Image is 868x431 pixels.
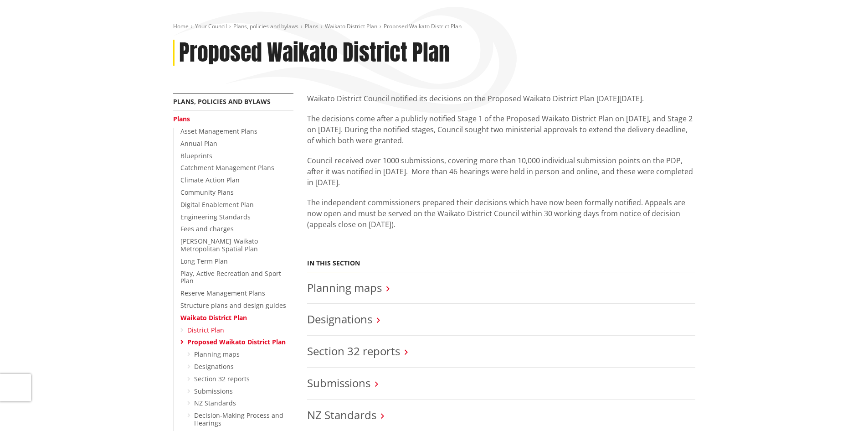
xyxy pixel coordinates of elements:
[173,23,695,31] nav: breadcrumb
[194,411,283,427] a: Decision-Making Process and Hearings
[180,257,228,265] a: Long Term Plan
[180,237,258,253] a: [PERSON_NAME]-Waikato Metropolitan Spatial Plan
[307,155,695,188] p: Council received over 1000 submissions, covering more than 10,000 individual submission points on...
[180,163,274,172] a: Catchment Management Plans
[180,313,247,322] a: Waikato District Plan
[307,113,695,146] p: The decisions come after a publicly notified Stage 1 of the Proposed Waikato District Plan on [DA...
[307,343,400,358] a: Section 32 reports
[173,97,271,106] a: Plans, policies and bylaws
[325,22,377,30] a: Waikato District Plan
[194,387,233,395] a: Submissions
[307,93,695,104] p: Waikato District Council notified its decisions on the Proposed Waikato District Plan [DATE][DATE].
[305,22,318,30] a: Plans
[173,114,190,123] a: Plans
[180,176,240,184] a: Climate Action Plan
[173,22,189,30] a: Home
[194,374,250,383] a: Section 32 reports
[384,22,462,30] span: Proposed Waikato District Plan
[195,22,227,30] a: Your Council
[194,350,240,358] a: Planning maps
[180,127,257,135] a: Asset Management Plans
[307,280,382,295] a: Planning maps
[180,200,254,209] a: Digital Enablement Plan
[233,22,298,30] a: Plans, policies and bylaws
[307,260,360,267] h5: In this section
[187,338,286,346] a: Proposed Waikato District Plan
[307,197,695,230] p: The independent commissioners prepared their decisions which have now been formally notified. App...
[180,289,265,297] a: Reserve Management Plans
[180,224,234,233] a: Fees and charges
[187,326,224,334] a: District Plan
[180,151,212,160] a: Blueprints
[194,362,234,371] a: Designations
[179,40,450,66] h1: Proposed Waikato District Plan
[307,407,376,422] a: NZ Standards
[180,213,251,221] a: Engineering Standards
[194,399,236,407] a: NZ Standards
[826,393,859,426] iframe: Messenger Launcher
[180,188,234,197] a: Community Plans
[180,269,281,286] a: Play, Active Recreation and Sport Plan
[180,301,286,310] a: Structure plans and design guides
[307,312,372,327] a: Designations
[180,139,217,148] a: Annual Plan
[307,375,370,390] a: Submissions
